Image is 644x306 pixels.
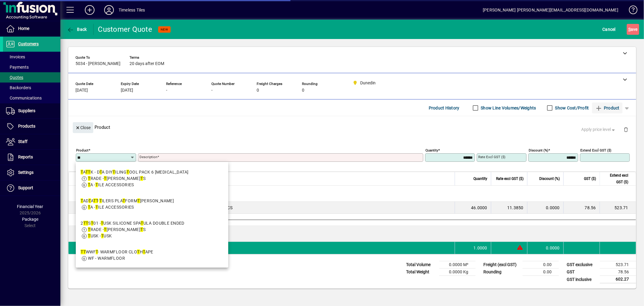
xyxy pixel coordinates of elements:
[83,221,86,226] em: T
[88,176,90,181] em: T
[601,24,617,35] button: Cancel
[429,103,460,113] span: Product History
[3,181,60,196] a: Support
[496,175,524,182] span: Rate excl GST ($)
[3,52,60,62] a: Invoices
[65,24,88,35] button: Back
[579,124,619,135] button: Apply price level
[257,88,259,93] span: 0
[480,105,536,111] label: Show Line Volumes/Weights
[96,249,98,254] em: T
[619,122,633,137] button: Delete
[18,26,29,31] span: Home
[584,175,596,182] span: GST ($)
[439,261,476,269] td: 0.0000 M³
[527,242,563,254] td: 0.0000
[75,123,91,133] span: Close
[523,269,559,276] td: 0.00
[88,205,134,210] span: A - ILE ACCESSORIES
[140,176,143,181] em: T
[76,164,228,193] mat-option: TATTK - DTA DIY TILING TOOL PACK 6 PCE
[99,198,102,203] em: T
[130,61,164,66] span: 20 days after EOM
[121,88,133,93] span: [DATE]
[67,27,87,32] span: Back
[3,62,60,72] a: Payments
[91,221,93,226] em: T
[161,28,168,31] span: NEW
[100,170,102,174] em: T
[403,261,439,269] td: Total Volume
[137,249,139,254] em: T
[600,276,636,283] td: 602.27
[473,175,487,182] span: Quantity
[619,127,633,132] app-page-header-button: Delete
[98,24,152,34] div: Customer Quote
[564,276,600,283] td: GST inclusive
[554,105,589,111] label: Show Cost/Profit
[527,202,563,214] td: 0.0000
[3,119,60,134] a: Products
[83,249,86,254] em: T
[211,88,213,93] span: -
[76,148,88,152] mat-label: Product
[76,193,228,215] mat-option: TADTATT - TILERS PLATFORM TROLLEY
[143,249,145,254] em: T
[95,205,98,210] em: T
[81,198,83,203] em: T
[495,205,524,211] div: 11.3850
[88,170,90,174] em: T
[99,5,119,15] button: Profile
[96,198,98,203] em: T
[3,72,60,83] a: Quotes
[68,116,636,138] div: Product
[478,155,505,159] mat-label: Rate excl GST ($)
[627,24,639,35] button: Save
[166,88,167,93] span: -
[88,227,90,232] em: T
[18,108,35,113] span: Suppliers
[76,244,228,266] mat-option: TTWWFT - WARMFLOOR CLOTH TAPE
[3,21,60,36] a: Home
[302,88,304,93] span: 0
[22,217,38,222] span: Package
[123,198,125,203] em: T
[139,155,157,159] mat-label: Description
[18,185,33,190] span: Support
[86,221,88,226] em: T
[88,233,90,238] em: T
[604,172,628,185] span: Extend excl GST ($)
[600,261,636,269] td: 523.71
[18,41,39,46] span: Customers
[88,233,112,238] span: USK - USK
[628,27,631,32] span: S
[18,170,34,175] span: Settings
[600,202,636,214] td: 523.71
[88,176,146,181] span: RADE - [PERSON_NAME] S
[88,227,146,232] span: RADE - [PERSON_NAME] S
[88,182,90,187] em: T
[564,269,600,276] td: GST
[564,261,600,269] td: GST exclusive
[104,227,106,232] em: T
[3,103,60,119] a: Suppliers
[81,169,189,175] div: A K - D A DIY ILING OOL PACK 6 [MEDICAL_DATA]
[529,148,548,152] mat-label: Discount (%)
[624,1,636,21] a: Knowledge Base
[75,88,88,93] span: [DATE]
[403,269,439,276] td: Total Weight
[3,150,60,165] a: Reports
[426,103,462,113] button: Product History
[480,261,523,269] td: Freight (excl GST)
[81,249,83,254] em: T
[439,269,476,276] td: 0.0000 Kg
[628,24,638,34] span: ave
[6,85,31,90] span: Backorders
[88,186,636,201] div: Bath Splashback tiles
[3,134,60,149] a: Staff
[140,227,143,232] em: T
[474,245,488,251] span: 1.0000
[6,96,42,100] span: Communications
[60,24,94,35] app-page-header-button: Back
[73,122,93,133] button: Close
